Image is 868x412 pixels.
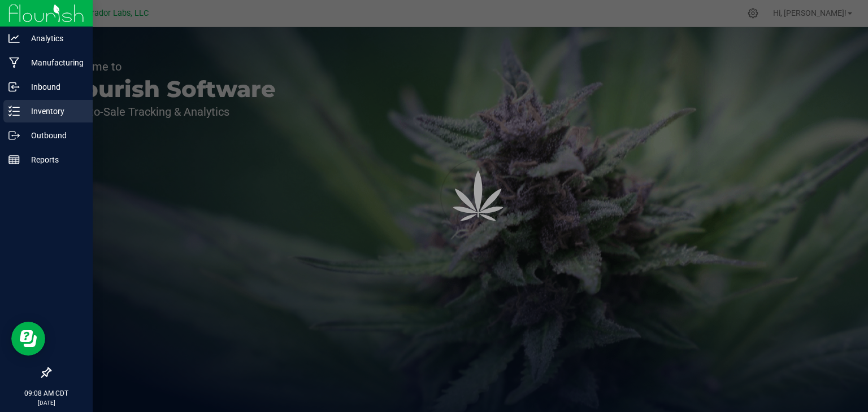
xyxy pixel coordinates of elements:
[20,153,88,166] p: Reports
[20,32,88,45] p: Analytics
[11,322,45,356] iframe: Resource center
[8,154,20,165] inline-svg: Reports
[20,104,88,118] p: Inventory
[8,57,20,68] inline-svg: Manufacturing
[8,81,20,93] inline-svg: Inbound
[20,80,88,94] p: Inbound
[20,56,88,69] p: Manufacturing
[8,106,20,117] inline-svg: Inventory
[8,33,20,44] inline-svg: Analytics
[5,398,88,407] p: [DATE]
[8,130,20,141] inline-svg: Outbound
[20,129,88,142] p: Outbound
[5,388,88,398] p: 09:08 AM CDT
